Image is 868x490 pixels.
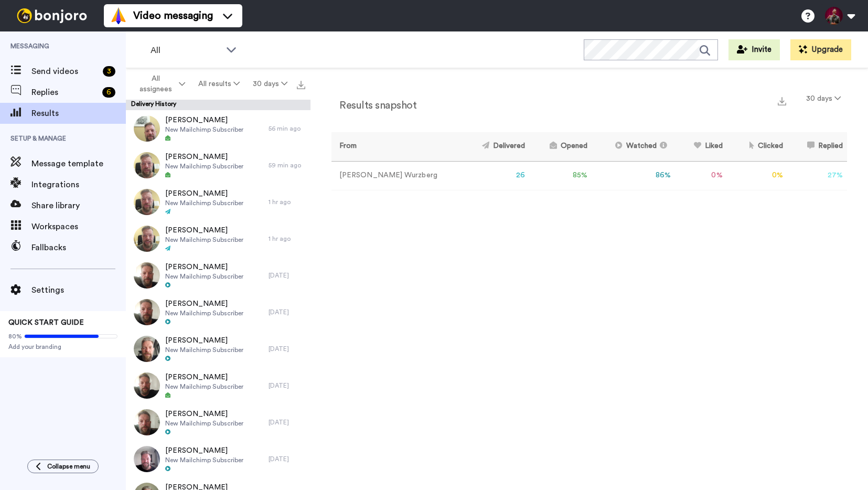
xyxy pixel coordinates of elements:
[675,132,727,161] th: Liked
[800,89,847,108] button: 30 days
[778,97,786,105] img: export.svg
[165,309,243,317] span: New Mailchimp Subscriber
[165,152,243,162] span: [PERSON_NAME]
[269,345,305,353] div: [DATE]
[27,460,99,473] button: Collapse menu
[331,161,461,190] td: [PERSON_NAME] Wurzberg
[294,76,308,92] button: Export all results that match these filters now.
[269,198,305,206] div: 1 hr ago
[151,44,221,57] span: All
[165,382,243,391] span: New Mailchimp Subscriber
[592,161,675,190] td: 86 %
[31,157,126,170] span: Message template
[126,257,310,294] a: [PERSON_NAME]New Mailchimp Subscriber[DATE]
[134,336,160,362] img: d10c408f-2035-4efb-aeb1-aec029d72bef-thumb.jpg
[728,39,780,60] button: Invite
[47,462,90,471] span: Collapse menu
[126,404,310,441] a: [PERSON_NAME]New Mailchimp Subscriber[DATE]
[31,241,126,254] span: Fallbacks
[133,8,213,23] span: Video messaging
[269,235,305,243] div: 1 hr ago
[269,308,305,316] div: [DATE]
[297,81,305,89] img: export.svg
[13,8,91,23] img: bj-logo-header-white.svg
[134,409,160,435] img: 6f3d285f-1597-4d58-b6ff-ef3c1b3117f8-thumb.jpg
[31,199,126,212] span: Share library
[102,87,115,98] div: 6
[269,455,305,463] div: [DATE]
[134,262,160,289] img: f67aab45-dbf6-4bee-a96c-8f53328d33f3-thumb.jpg
[128,69,192,99] button: All assignees
[269,271,305,280] div: [DATE]
[461,161,530,190] td: 26
[165,419,243,428] span: New Mailchimp Subscriber
[165,262,243,272] span: [PERSON_NAME]
[134,226,160,252] img: bb4d156f-adcd-4615-a976-0e9bdff6672f-thumb.jpg
[126,367,310,404] a: [PERSON_NAME]New Mailchimp Subscriber[DATE]
[269,418,305,427] div: [DATE]
[134,189,160,215] img: a92919c6-da01-4ecf-9389-770dd879504d-thumb.jpg
[134,372,160,399] img: bbdbb8f2-da05-4ff0-bf34-babb0a96e0b6-thumb.jpg
[126,184,310,220] a: [PERSON_NAME]New Mailchimp Subscriber1 hr ago
[165,125,243,134] span: New Mailchimp Subscriber
[165,299,243,309] span: [PERSON_NAME]
[126,110,310,147] a: [PERSON_NAME]New Mailchimp Subscriber56 min ago
[727,161,787,190] td: 0 %
[126,294,310,331] a: [PERSON_NAME]New Mailchimp Subscriber[DATE]
[331,100,416,111] h2: Results snapshot
[787,161,847,190] td: 27 %
[165,456,243,464] span: New Mailchimp Subscriber
[165,162,243,171] span: New Mailchimp Subscriber
[675,161,727,190] td: 0 %
[126,331,310,367] a: [PERSON_NAME]New Mailchimp Subscriber[DATE]
[192,74,247,93] button: All results
[134,299,160,325] img: 03c06e1f-167d-4a2b-8112-5fff61a0c1cb-thumb.jpg
[269,124,305,133] div: 56 min ago
[269,381,305,390] div: [DATE]
[775,93,789,108] button: Export a summary of each team member’s results that match this filter now.
[165,188,243,199] span: [PERSON_NAME]
[8,343,117,351] span: Add your branding
[31,284,126,296] span: Settings
[134,73,177,94] span: All assignees
[126,147,310,184] a: [PERSON_NAME]New Mailchimp Subscriber59 min ago
[790,39,851,60] button: Upgrade
[126,100,310,110] div: Delivery History
[165,372,243,382] span: [PERSON_NAME]
[134,115,160,142] img: 47a4c8fe-b00e-4aec-99b2-512544883f7a-thumb.jpg
[529,132,592,161] th: Opened
[727,132,787,161] th: Clicked
[31,65,99,78] span: Send videos
[165,335,243,346] span: [PERSON_NAME]
[165,225,243,236] span: [PERSON_NAME]
[134,152,160,178] img: b1ad2dd2-60e5-4398-b1b8-7b2b60d92763-thumb.jpg
[8,332,22,340] span: 80%
[331,132,461,161] th: From
[134,446,160,472] img: 4b6e02fb-678c-4743-88b8-16bee61fe94d-thumb.jpg
[31,220,126,233] span: Workspaces
[246,74,294,93] button: 30 days
[165,236,243,244] span: New Mailchimp Subscriber
[103,66,115,77] div: 3
[787,132,847,161] th: Replied
[31,86,98,99] span: Replies
[165,199,243,207] span: New Mailchimp Subscriber
[8,319,84,326] span: QUICK START GUIDE
[269,161,305,169] div: 59 min ago
[31,178,126,191] span: Integrations
[592,132,675,161] th: Watched
[31,107,126,120] span: Results
[461,132,530,161] th: Delivered
[165,445,243,456] span: [PERSON_NAME]
[126,441,310,477] a: [PERSON_NAME]New Mailchimp Subscriber[DATE]
[165,115,243,125] span: [PERSON_NAME]
[165,346,243,354] span: New Mailchimp Subscriber
[165,272,243,281] span: New Mailchimp Subscriber
[529,161,592,190] td: 85 %
[126,220,310,257] a: [PERSON_NAME]New Mailchimp Subscriber1 hr ago
[165,409,243,419] span: [PERSON_NAME]
[110,7,127,24] img: vm-color.svg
